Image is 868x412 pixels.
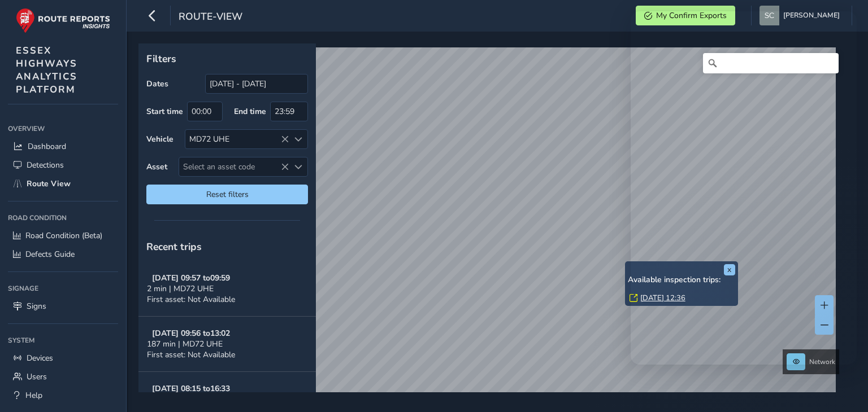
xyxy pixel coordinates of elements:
span: route-view [179,10,242,25]
p: Filters [146,51,308,66]
label: Start time [146,106,183,117]
span: Help [25,390,42,401]
div: Select an asset code [289,157,307,176]
span: Route View [27,178,71,189]
span: Recent trips [146,240,202,253]
a: Detections [8,156,118,174]
label: End time [234,106,266,117]
h6: Available inspection trips: [628,275,735,285]
label: Asset [146,161,167,172]
span: First asset: Not Available [147,294,235,305]
span: My Confirm Exports [656,10,727,21]
iframe: Intercom live chat [830,374,857,401]
span: Road Condition (Beta) [25,230,102,241]
div: Road Condition [8,209,118,226]
button: [DATE] 09:57 to09:592 min | MD72 UHEFirst asset: Not Available [138,261,316,317]
a: Dashboard [8,137,118,156]
span: Dashboard [28,141,66,152]
strong: [DATE] 09:57 to 09:59 [152,273,230,283]
span: Users [27,371,47,382]
div: Overview [8,120,118,137]
span: Signs [27,301,46,312]
img: rr logo [16,8,110,33]
a: Help [8,386,118,405]
span: Defects Guide [25,249,75,260]
strong: [DATE] 09:56 to 13:02 [152,328,230,339]
a: Signs [8,297,118,315]
span: ESSEX HIGHWAYS ANALYTICS PLATFORM [16,44,77,96]
a: Users [8,367,118,386]
span: Select an asset code [179,157,289,176]
div: MD72 UHE [185,130,289,148]
iframe: Intercom live chat [631,11,857,365]
button: [PERSON_NAME] [759,6,844,25]
strong: [DATE] 08:15 to 16:33 [152,383,230,394]
a: Defects Guide [8,245,118,264]
span: [PERSON_NAME] [783,6,840,25]
span: Detections [27,160,64,170]
a: Devices [8,349,118,367]
button: My Confirm Exports [636,6,735,25]
label: Vehicle [146,134,173,144]
button: [DATE] 09:56 to13:02187 min | MD72 UHEFirst asset: Not Available [138,317,316,372]
label: Dates [146,78,168,89]
span: 187 min | MD72 UHE [147,339,223,349]
a: Road Condition (Beta) [8,226,118,245]
button: Reset filters [146,185,308,204]
img: diamond-layout [759,6,779,25]
div: Signage [8,280,118,297]
canvas: Map [142,47,836,405]
span: Devices [27,353,53,363]
span: First asset: Not Available [147,349,235,360]
span: 2 min | MD72 UHE [147,283,214,294]
div: System [8,332,118,349]
span: Reset filters [155,189,300,200]
a: Route View [8,174,118,193]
